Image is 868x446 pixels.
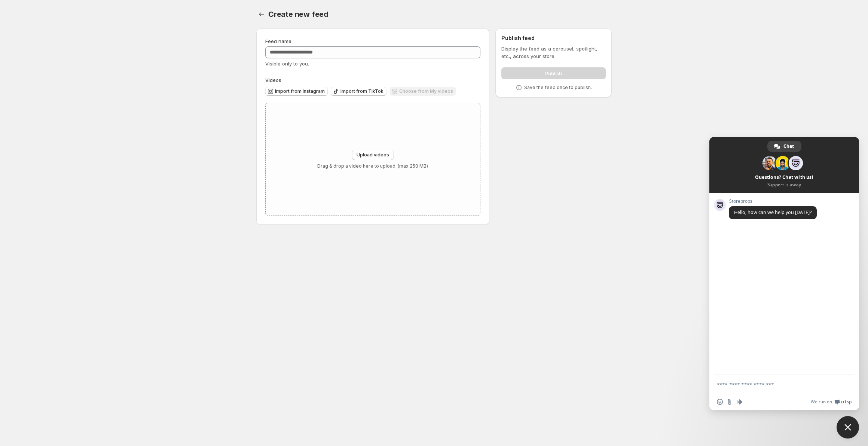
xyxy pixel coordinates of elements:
[331,87,386,96] button: Import from TikTok
[727,399,733,405] span: Send a file
[767,141,801,152] div: Chat
[524,85,592,91] p: Save the feed once to publish.
[783,141,794,152] span: Chat
[841,399,852,405] span: Crisp
[501,34,606,42] h2: Publish feed
[811,399,832,405] span: We run on
[736,399,742,405] span: Audio message
[340,88,383,94] span: Import from TikTok
[811,399,852,405] a: We run onCrisp
[265,38,291,44] span: Feed name
[837,416,859,439] div: Close chat
[357,152,389,158] span: Upload videos
[265,87,328,96] button: Import from Instagram
[275,88,325,94] span: Import from Instagram
[268,10,328,19] span: Create new feed
[265,77,281,83] span: Videos
[717,381,835,388] textarea: Compose your message...
[265,61,309,67] span: Visible only to you.
[317,163,428,169] p: Drag & drop a video here to upload. (max 250 MB)
[717,399,723,405] span: Insert an emoji
[729,199,817,204] span: Storeprops
[352,150,394,160] button: Upload videos
[501,45,606,60] p: Display the feed as a carousel, spotlight, etc., across your store.
[734,209,812,216] span: Hello, how can we help you [DATE]?
[256,9,267,19] button: Settings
